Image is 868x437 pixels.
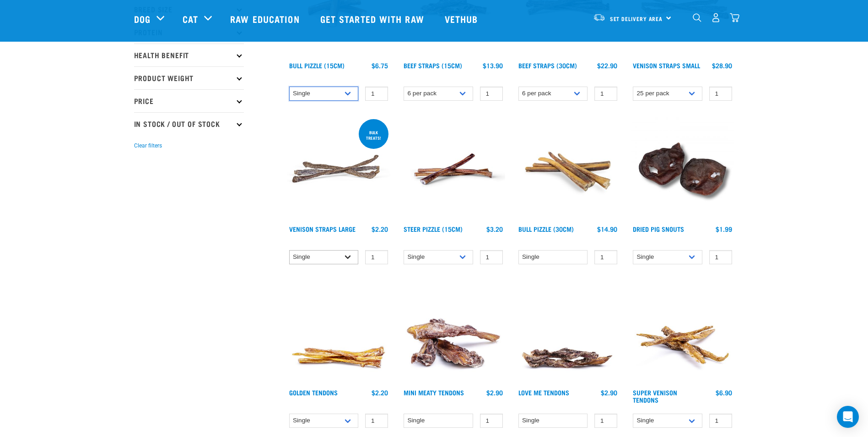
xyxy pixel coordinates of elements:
[597,62,617,69] div: $22.90
[365,87,388,101] input: 1
[709,414,732,428] input: 1
[134,44,244,66] p: Health Benefit
[134,66,244,89] p: Product Weight
[631,117,734,221] img: IMG 9990
[711,13,721,22] img: user.png
[480,87,503,101] input: 1
[359,126,388,145] div: BULK TREATS!
[709,87,732,101] input: 1
[633,391,677,401] a: Super Venison Tendons
[593,13,605,22] img: van-moving.png
[597,225,617,233] div: $14.90
[610,17,663,20] span: Set Delivery Area
[401,117,505,221] img: Raw Essentials Steer Pizzle 15cm
[601,389,617,396] div: $2.90
[693,13,701,22] img: home-icon-1@2x.png
[289,227,356,230] a: Venison Straps Large
[372,62,388,69] div: $6.75
[486,389,503,396] div: $2.90
[594,414,617,428] input: 1
[365,414,388,428] input: 1
[404,227,463,230] a: Steer Pizzle (15cm)
[518,391,569,394] a: Love Me Tendons
[594,250,617,264] input: 1
[709,250,732,264] input: 1
[365,250,388,264] input: 1
[134,89,244,112] p: Price
[134,142,162,150] button: Clear filters
[516,117,620,221] img: Bull Pizzle 30cm for Dogs
[311,0,436,37] a: Get started with Raw
[633,227,684,230] a: Dried Pig Snouts
[633,64,700,67] a: Venison Straps Small
[712,62,732,69] div: $28.90
[480,250,503,264] input: 1
[404,391,464,394] a: Mini Meaty Tendons
[483,62,503,69] div: $13.90
[372,225,388,233] div: $2.20
[134,12,151,26] a: Dog
[516,281,620,385] img: Pile Of Love Tendons For Pets
[716,225,732,233] div: $1.99
[730,13,739,22] img: home-icon@2x.png
[134,112,244,135] p: In Stock / Out Of Stock
[594,87,617,101] input: 1
[183,12,198,26] a: Cat
[631,281,734,385] img: 1286 Super Tendons 01
[287,281,391,385] img: 1293 Golden Tendons 01
[372,389,388,396] div: $2.20
[480,414,503,428] input: 1
[401,281,505,385] img: 1289 Mini Tendons 01
[404,64,462,67] a: Beef Straps (15cm)
[486,225,503,233] div: $3.20
[436,0,490,37] a: Vethub
[287,117,391,221] img: Stack of 3 Venison Straps Treats for Pets
[289,64,345,67] a: Bull Pizzle (15cm)
[221,0,311,37] a: Raw Education
[518,64,577,67] a: Beef Straps (30cm)
[716,389,732,396] div: $6.90
[289,391,338,394] a: Golden Tendons
[837,406,859,428] div: Open Intercom Messenger
[518,227,574,230] a: Bull Pizzle (30cm)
